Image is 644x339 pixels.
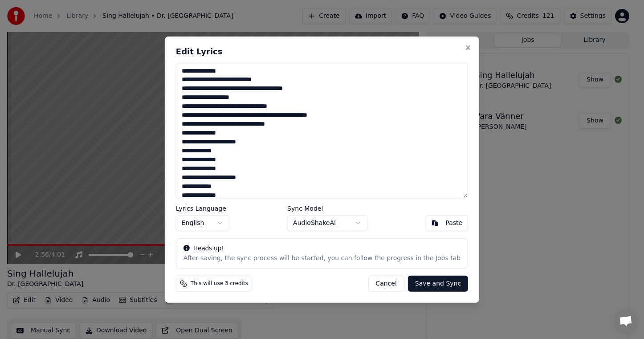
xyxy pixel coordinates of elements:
[183,244,461,253] div: Heads up!
[445,219,462,228] div: Paste
[425,215,468,231] button: Paste
[183,254,461,263] div: After saving, the sync process will be started, you can follow the progress in the Jobs tab
[368,276,404,292] button: Cancel
[176,47,468,55] h2: Edit Lyrics
[176,205,229,212] label: Lyrics Language
[408,276,468,292] button: Save and Sync
[191,280,248,287] span: This will use 3 credits
[287,205,367,212] label: Sync Model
